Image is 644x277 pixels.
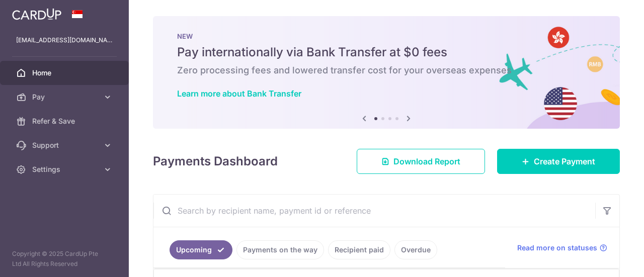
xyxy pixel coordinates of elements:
[177,88,301,99] a: Learn more about Bank Transfer
[153,152,278,170] h4: Payments Dashboard
[153,16,620,129] img: Bank transfer banner
[394,240,437,259] a: Overdue
[328,240,390,259] a: Recipient paid
[357,149,485,174] a: Download Report
[177,44,596,60] h5: Pay internationally via Bank Transfer at $0 fees
[16,35,113,45] p: [EMAIL_ADDRESS][DOMAIN_NAME]
[153,195,595,227] input: Search by recipient name, payment id or reference
[32,68,99,78] span: Home
[32,164,99,174] span: Settings
[236,240,324,259] a: Payments on the way
[177,64,596,76] h6: Zero processing fees and lowered transfer cost for your overseas expenses
[32,92,99,102] span: Pay
[170,240,232,259] a: Upcoming
[32,140,99,150] span: Support
[393,155,460,167] span: Download Report
[12,8,61,20] img: CardUp
[517,243,597,253] span: Read more on statuses
[177,32,596,40] p: NEW
[517,243,607,253] a: Read more on statuses
[32,116,99,126] span: Refer & Save
[497,149,620,174] a: Create Payment
[534,155,595,167] span: Create Payment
